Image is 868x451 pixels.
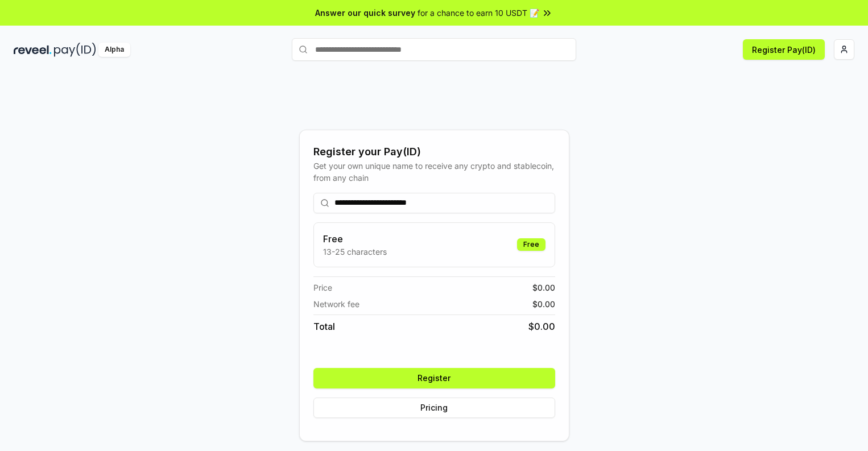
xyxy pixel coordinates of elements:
[313,320,335,333] span: Total
[532,298,555,310] span: $ 0.00
[323,232,387,246] h3: Free
[315,7,415,19] span: Answer our quick survey
[418,7,539,19] span: for a chance to earn 10 USDT 📝
[313,368,555,388] button: Register
[313,282,332,293] span: Price
[54,43,96,57] img: pay_id
[323,246,387,258] p: 13-25 characters
[313,160,555,184] div: Get your own unique name to receive any crypto and stablecoin, from any chain
[313,144,555,160] div: Register your Pay(ID)
[14,43,52,57] img: reveel_dark
[98,43,130,57] div: Alpha
[313,298,359,310] span: Network fee
[528,320,555,333] span: $ 0.00
[517,238,545,251] div: Free
[532,282,555,293] span: $ 0.00
[313,398,555,418] button: Pricing
[743,39,825,60] button: Register Pay(ID)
